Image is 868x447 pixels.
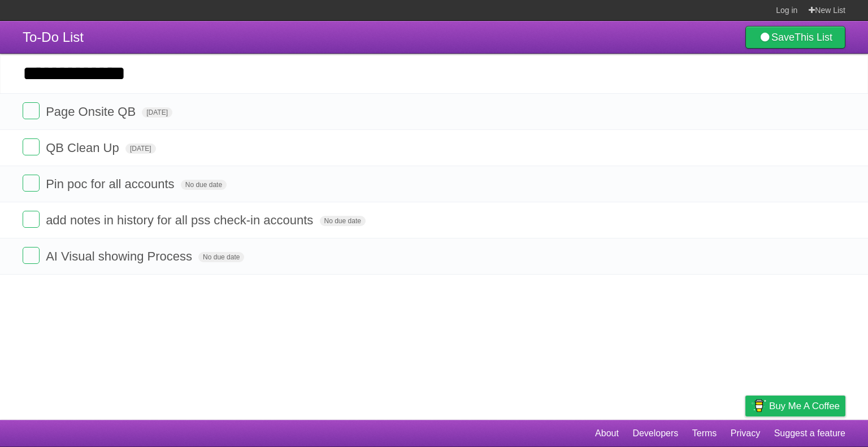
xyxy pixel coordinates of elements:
a: Terms [692,423,717,444]
label: Done [23,102,40,119]
label: Done [23,211,40,228]
label: Done [23,138,40,155]
a: About [595,423,619,444]
img: Buy me a coffee [751,396,766,415]
span: To-Do List [23,29,84,45]
a: Buy me a coffee [745,396,845,416]
span: AI Visual showing Process [46,249,195,263]
span: No due date [320,216,366,226]
span: Page Onsite QB [46,105,138,119]
a: SaveThis List [745,26,845,49]
span: add notes in history for all pss check-in accounts [46,213,316,227]
span: Buy me a coffee [769,396,840,416]
span: No due date [181,180,227,190]
a: Suggest a feature [774,423,845,444]
span: [DATE] [142,107,172,118]
a: Privacy [731,423,760,444]
span: No due date [198,252,244,262]
label: Done [23,175,40,192]
span: [DATE] [125,144,156,154]
a: Developers [632,423,678,444]
span: QB Clean Up [46,141,122,155]
span: Pin poc for all accounts [46,177,177,191]
b: This List [795,32,832,43]
label: Done [23,247,40,264]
